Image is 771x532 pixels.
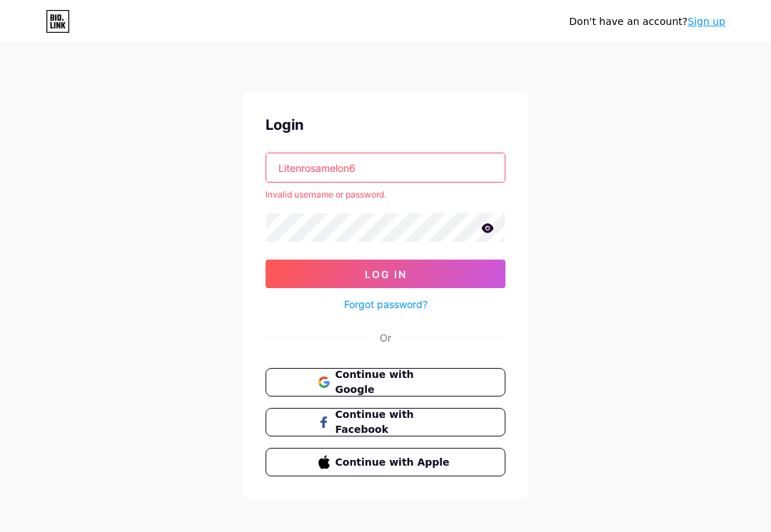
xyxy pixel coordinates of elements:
span: Continue with Facebook [336,407,453,437]
button: Continue with Apple [266,448,505,476]
button: Continue with Google [266,368,505,397]
div: Or [380,330,391,345]
span: Continue with Google [336,367,453,397]
button: Log In [266,260,505,288]
a: Sign up [687,16,725,27]
span: Log In [365,268,407,280]
input: Username [266,153,505,182]
span: Continue with Apple [336,455,453,470]
a: Forgot password? [344,297,428,312]
div: Invalid username or password. [266,188,505,201]
div: Don't have an account? [569,14,725,29]
div: Login [266,114,505,135]
button: Continue with Facebook [266,408,505,436]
